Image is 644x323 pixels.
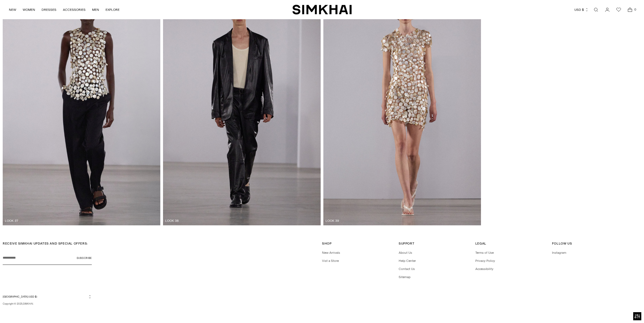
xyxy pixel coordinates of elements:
[3,242,88,245] span: RECEIVE SIMKHAI UPDATES AND SPECIAL OFFERS:
[399,251,412,255] a: About Us
[552,242,572,245] span: Follow Us
[165,218,323,223] div: LOOK 38
[602,4,613,15] a: Go to the account page
[106,4,120,16] a: EXPLORE
[399,267,415,271] a: Contact Us
[475,259,495,263] a: Privacy Policy
[322,242,331,245] span: Shop
[9,4,16,16] a: NEW
[77,251,92,265] button: Subscribe
[475,242,486,245] span: Legal
[326,218,483,223] div: LOOK 39
[399,275,411,279] a: Sitemap
[3,295,92,299] button: [GEOGRAPHIC_DATA] (USD $)
[399,259,416,263] a: Help Center
[92,4,99,16] a: MEN
[625,4,635,15] a: Open cart modal
[322,259,339,263] a: Vist a Store
[23,4,35,16] a: WOMEN
[322,251,340,255] a: New Arrivals
[23,302,33,305] a: SIMKHAI
[5,218,162,223] div: LOOK 37
[574,4,589,16] button: USD $
[63,4,86,16] a: ACCESSORIES
[399,242,414,245] span: Support
[613,4,624,15] a: Wishlist
[475,251,494,255] a: Terms of Use
[3,302,92,306] p: Copyright © 2025, .
[475,267,493,271] a: Accessibility
[591,4,601,15] a: Open search modal
[552,251,566,255] a: Instagram
[42,4,56,16] a: DRESSES
[633,7,638,12] span: 0
[292,4,352,15] a: SIMKHAI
